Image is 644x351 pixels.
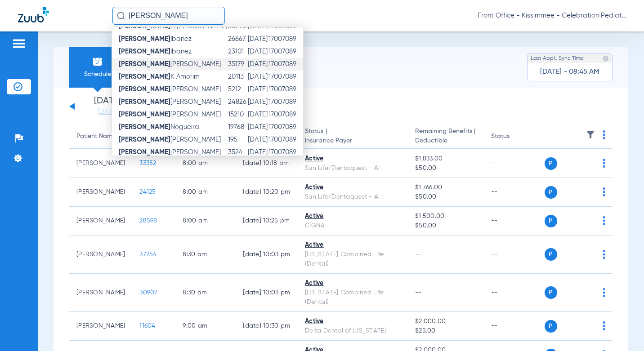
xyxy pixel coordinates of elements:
[119,48,170,55] strong: [PERSON_NAME]
[119,111,170,118] strong: [PERSON_NAME]
[415,289,422,296] span: --
[69,149,132,178] td: [PERSON_NAME]
[228,96,247,108] td: 24826
[305,183,401,192] div: Active
[119,73,200,80] span: K Amorim
[228,146,247,159] td: 3524
[247,108,268,121] td: [DATE]
[415,183,477,192] span: $1,766.00
[18,7,49,22] img: Zuub Logo
[305,164,401,173] div: Sun Life/Dentaquest - AI
[80,97,134,116] li: [DATE]
[268,146,303,159] td: 17007089
[139,189,156,195] span: 24125
[415,154,477,164] span: $1,833.00
[268,71,303,83] td: 17007089
[228,71,247,83] td: 20113
[117,12,125,20] img: Search Icon
[415,251,422,258] span: --
[247,58,268,71] td: [DATE]
[228,33,247,45] td: 26667
[12,38,26,49] img: hamburger-icon
[305,279,401,288] div: Active
[305,154,401,164] div: Active
[484,207,545,235] td: --
[415,221,477,231] span: $50.00
[247,146,268,159] td: [DATE]
[119,36,192,42] span: Ibanez
[603,159,605,168] img: group-dot-blue.svg
[415,212,477,221] span: $1,500.00
[484,124,545,149] th: Status
[119,86,170,93] strong: [PERSON_NAME]
[478,11,626,20] span: Front Office - Kissimmee - Celebration Pediatric Dentistry
[228,45,247,58] td: 23101
[545,215,557,227] span: P
[175,235,236,274] td: 8:30 AM
[247,33,268,45] td: [DATE]
[247,45,268,58] td: [DATE]
[76,132,125,141] div: Patient Name
[139,160,156,166] span: 33352
[268,96,303,108] td: 17007089
[236,312,298,341] td: [DATE] 10:30 PM
[305,212,401,221] div: Active
[298,124,408,149] th: Status |
[247,96,268,108] td: [DATE]
[236,149,298,178] td: [DATE] 10:18 PM
[484,178,545,207] td: --
[545,320,557,333] span: P
[119,48,192,55] span: Ibanez
[139,251,157,258] span: 37254
[484,274,545,312] td: --
[247,133,268,146] td: [DATE]
[236,235,298,274] td: [DATE] 10:03 PM
[69,312,132,341] td: [PERSON_NAME]
[305,250,401,269] div: [US_STATE] Combined Life (Dental)
[268,83,303,96] td: 17007089
[139,289,157,296] span: 30907
[545,286,557,299] span: P
[119,111,221,118] span: [PERSON_NAME]
[119,149,170,156] strong: [PERSON_NAME]
[119,86,221,93] span: [PERSON_NAME]
[603,288,605,297] img: group-dot-blue.svg
[484,312,545,341] td: --
[603,55,609,62] img: last sync help info
[119,98,221,105] span: [PERSON_NAME]
[119,61,221,67] span: [PERSON_NAME]
[305,288,401,307] div: [US_STATE] Combined Life (Dental)
[69,207,132,235] td: [PERSON_NAME]
[603,130,605,139] img: group-dot-blue.svg
[268,45,303,58] td: 17007089
[545,157,557,170] span: P
[268,33,303,45] td: 17007089
[268,108,303,121] td: 17007089
[415,164,477,173] span: $50.00
[175,312,236,341] td: 9:00 AM
[119,136,221,143] span: [PERSON_NAME]
[236,274,298,312] td: [DATE] 10:03 PM
[305,317,401,326] div: Active
[119,124,170,130] strong: [PERSON_NAME]
[119,124,199,130] span: Nogueira
[603,216,605,225] img: group-dot-blue.svg
[112,7,225,25] input: Search for patients
[76,132,116,141] div: Patient Name
[228,133,247,146] td: 195
[92,56,103,67] img: Schedule
[305,240,401,250] div: Active
[484,149,545,178] td: --
[599,308,644,351] iframe: Chat Widget
[305,326,401,336] div: Delta Dental of [US_STATE]
[228,58,247,71] td: 35179
[119,136,170,143] strong: [PERSON_NAME]
[415,317,477,326] span: $2,000.00
[247,71,268,83] td: [DATE]
[545,248,557,261] span: P
[175,149,236,178] td: 8:00 AM
[139,218,157,224] span: 28598
[586,130,595,139] img: filter.svg
[305,136,401,146] span: Insurance Payer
